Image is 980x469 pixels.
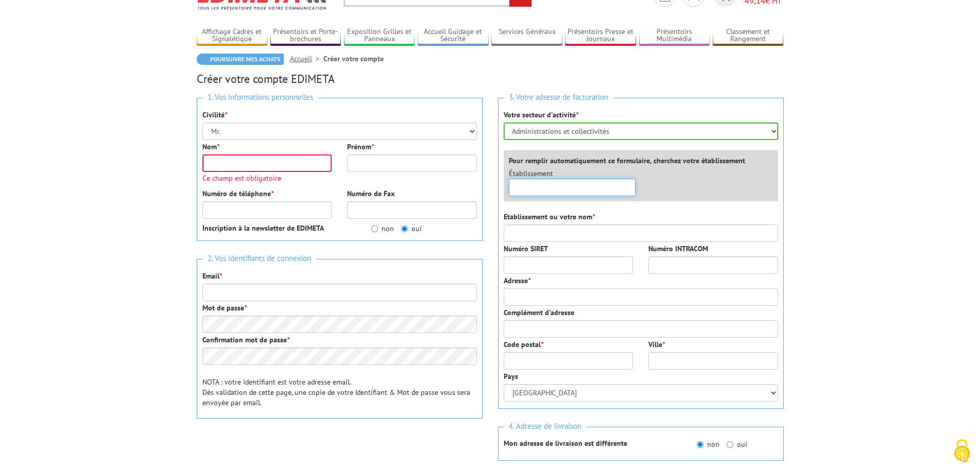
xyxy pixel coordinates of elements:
label: Nom [202,142,219,152]
button: Cookies (fenêtre modale) [944,434,980,469]
a: Exposition Grilles et Panneaux [344,27,415,44]
a: Présentoirs Multimédia [639,27,710,44]
label: Votre secteur d'activité [504,110,578,120]
label: Code postal [504,339,543,350]
a: Présentoirs Presse et Journaux [565,27,636,44]
input: non [371,225,378,232]
label: Prénom [347,142,374,152]
label: Email [202,271,222,281]
a: Classement et Rangement [713,27,784,44]
label: Etablissement ou votre nom [504,212,595,222]
label: Mot de passe [202,303,247,313]
span: Ce champ est obligatoire [202,175,332,182]
div: Établissement [501,168,644,196]
a: Poursuivre mes achats [197,54,284,65]
label: Pour remplir automatiquement ce formulaire, cherchez votre établissement [509,155,745,166]
a: Accueil [290,54,323,63]
strong: Inscription à la newsletter de EDIMETA [202,223,324,233]
input: oui [401,225,408,232]
p: NOTA : votre identifiant est votre adresse email. Dès validation de cette page, une copie de votr... [202,377,477,408]
a: Accueil Guidage et Sécurité [418,27,489,44]
span: 3. Votre adresse de facturation [504,91,613,105]
label: Adresse [504,275,530,286]
input: non [697,441,703,448]
li: Créer votre compte [323,54,384,64]
label: oui [727,439,747,449]
a: Présentoirs et Porte-brochures [270,27,341,44]
label: Civilité [202,110,227,120]
img: Cookies (fenêtre modale) [949,438,975,464]
label: Numéro de Fax [347,188,394,199]
label: non [697,439,719,449]
a: Affichage Cadres et Signalétique [197,27,268,44]
strong: Mon adresse de livraison est différente [504,439,627,448]
label: Pays [504,371,518,381]
label: oui [401,223,422,234]
input: oui [727,441,733,448]
label: Numéro INTRACOM [648,244,708,254]
h2: Créer votre compte EDIMETA [197,73,784,85]
a: Services Généraux [491,27,562,44]
label: Complément d'adresse [504,307,574,318]
label: Numéro SIRET [504,244,548,254]
label: non [371,223,394,234]
label: Confirmation mot de passe [202,335,289,345]
span: 1. Vos informations personnelles [202,91,318,105]
span: 4. Adresse de livraison [504,420,587,433]
label: Numéro de téléphone [202,188,273,199]
span: 2. Vos identifiants de connexion [202,252,316,266]
label: Ville [648,339,665,350]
